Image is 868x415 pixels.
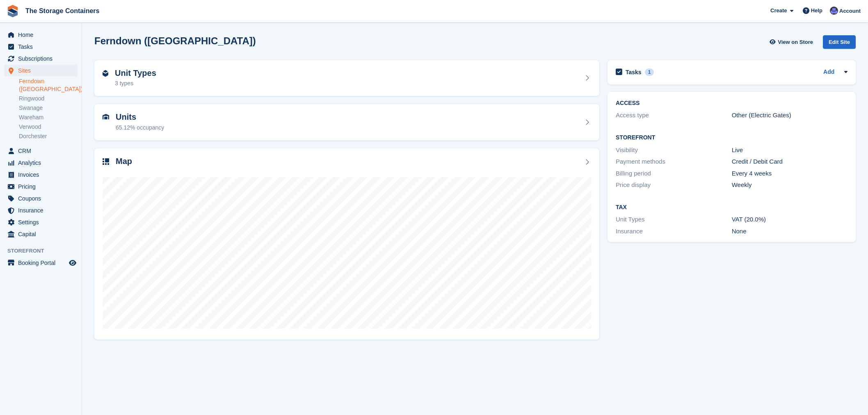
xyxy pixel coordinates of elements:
[4,257,78,269] a: menu
[18,145,67,157] span: CRM
[94,35,256,46] h2: Ferndown ([GEOGRAPHIC_DATA])
[116,112,164,122] h2: Units
[18,41,67,52] span: Tasks
[4,181,78,192] a: menu
[732,111,848,120] div: Other (Electric Gates)
[4,169,78,180] a: menu
[103,70,108,77] img: unit-type-icn-2b2737a686de81e16bb02015468b77c625bbabd49415b5ef34ead5e3b44a266d.svg
[7,247,82,255] span: Storefront
[19,132,78,140] a: Dorchester
[18,65,67,76] span: Sites
[770,7,787,15] span: Create
[616,227,732,236] div: Insurance
[732,157,848,166] div: Credit / Debit Card
[4,205,78,216] a: menu
[616,135,847,141] h2: Storefront
[18,29,67,41] span: Home
[94,148,599,340] a: Map
[4,53,78,64] a: menu
[18,181,67,192] span: Pricing
[616,204,847,211] h2: Tax
[19,123,78,131] a: Verwood
[732,215,848,224] div: VAT (20.0%)
[18,169,67,180] span: Invoices
[645,68,654,76] div: 1
[839,7,861,15] span: Account
[115,68,156,78] h2: Unit Types
[823,35,856,49] div: Edit Site
[616,146,732,155] div: Visibility
[616,111,732,120] div: Access type
[616,215,732,224] div: Unit Types
[18,53,67,64] span: Subscriptions
[18,257,67,269] span: Booking Portal
[19,104,78,112] a: Swanage
[116,123,164,132] div: 65.12% occupancy
[22,4,103,18] a: The Storage Containers
[4,29,78,41] a: menu
[732,227,848,236] div: None
[18,193,67,204] span: Coupons
[68,258,78,268] a: Preview store
[19,95,78,103] a: Ringwood
[18,217,67,228] span: Settings
[4,193,78,204] a: menu
[778,38,813,46] span: View on Store
[19,114,78,121] a: Wareham
[18,205,67,216] span: Insurance
[94,60,599,96] a: Unit Types 3 types
[811,7,822,15] span: Help
[94,104,599,140] a: Units 65.12% occupancy
[616,157,732,166] div: Payment methods
[103,114,109,120] img: unit-icn-7be61d7bf1b0ce9d3e12c5938cc71ed9869f7b940bace4675aadf7bd6d80202e.svg
[116,157,132,166] h2: Map
[616,169,732,178] div: Billing period
[732,180,848,190] div: Weekly
[830,7,838,15] img: Dan Excell
[18,157,67,169] span: Analytics
[616,180,732,190] div: Price display
[18,228,67,240] span: Capital
[4,145,78,157] a: menu
[768,35,816,49] a: View on Store
[7,5,19,17] img: stora-icon-8386f47178a22dfd0bd8f6a31ec36ba5ce8667c1dd55bd0f319d3a0aa187defe.svg
[823,35,856,52] a: Edit Site
[823,68,834,77] a: Add
[4,41,78,52] a: menu
[616,100,847,107] h2: ACCESS
[4,217,78,228] a: menu
[19,78,78,93] a: Ferndown ([GEOGRAPHIC_DATA])
[115,79,156,88] div: 3 types
[732,146,848,155] div: Live
[103,158,109,165] img: map-icn-33ee37083ee616e46c38cad1a60f524a97daa1e2b2c8c0bc3eb3415660979fc1.svg
[4,157,78,169] a: menu
[626,68,642,76] h2: Tasks
[4,65,78,76] a: menu
[732,169,848,178] div: Every 4 weeks
[4,228,78,240] a: menu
